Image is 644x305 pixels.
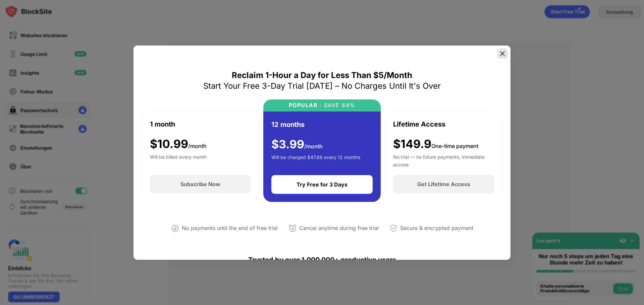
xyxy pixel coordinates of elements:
[431,143,478,149] span: One-time payment
[232,70,412,81] div: Reclaim 1-Hour a Day for Less Than $5/Month
[271,138,323,151] div: $ 3.99
[203,81,441,91] div: Start Your Free 3-Day Trial [DATE] – No Charges Until It's Over
[150,153,207,167] div: Will be billed every month
[389,224,397,232] img: secured-payment
[393,137,478,151] div: $149.9
[271,120,305,130] div: 12 months
[322,102,356,108] div: SAVE 64%
[299,223,379,233] div: Cancel anytime during free trial
[304,143,323,150] span: /month
[142,244,502,276] div: Trusted by over 1,000,000+ productive users
[180,181,220,187] div: Subscribe Now
[150,137,207,151] div: $ 10.99
[150,119,175,129] div: 1 month
[417,181,470,187] div: Get Lifetime Access
[400,223,473,233] div: Secure & encrypted payment
[289,102,322,108] div: POPULAR ·
[182,223,278,233] div: No payments until the end of free trial
[188,143,207,149] span: /month
[271,154,360,167] div: Will be charged $47.88 every 12 months
[297,181,347,188] div: Try Free for 3 Days
[171,224,179,232] img: not-paying
[393,119,445,129] div: Lifetime Access
[393,153,494,167] div: No trial — no future payments, immediate access
[288,224,297,232] img: cancel-anytime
